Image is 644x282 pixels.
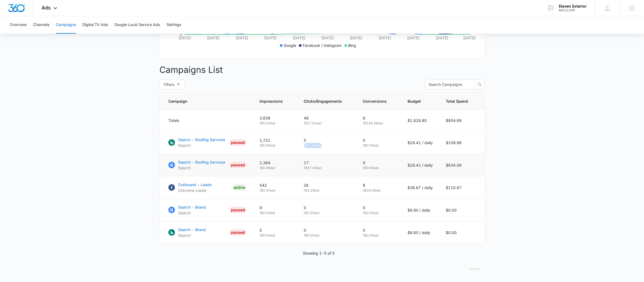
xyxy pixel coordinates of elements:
[304,182,350,188] p: 26
[168,184,175,191] img: Facebook
[178,187,212,193] p: Outcome Leads
[259,188,291,193] p: ( $0.20 ea)
[168,227,246,238] a: BingSearch - BrandSearchPAUSED
[178,232,206,238] p: Search
[408,185,433,190] p: $36.67 / daily
[259,160,291,166] p: 1,364
[168,118,246,123] div: Totals
[363,98,387,104] span: Conversions
[408,207,433,213] p: $9.80 / daily
[259,205,291,210] p: 9
[178,182,212,187] p: Outbound - Leads
[178,165,225,171] p: Search
[363,182,395,188] p: 6
[363,160,395,166] p: 0
[259,121,291,126] p: ( $0.24 ea)
[264,35,277,40] tspan: [DATE]
[408,118,433,123] p: $1,828.80
[235,35,248,40] tspan: [DATE]
[439,176,485,199] td: $110.87
[293,35,305,40] tspan: [DATE]
[363,227,395,233] p: 0
[428,82,467,87] input: Search Campaigns
[259,98,283,104] span: Impressions
[159,80,185,89] button: Filters
[363,115,395,121] p: 6
[284,43,296,48] p: Google
[229,139,246,146] div: PAUSED
[207,35,219,40] tspan: [DATE]
[439,110,485,131] td: $854.89
[229,229,246,236] div: PAUSED
[178,159,225,165] p: Search - Roofing Services
[304,143,350,148] p: ( $21.99 ea)
[304,233,350,238] p: ( $0.00 ea)
[363,166,395,170] p: ( $0.00 ea)
[168,229,175,236] img: Bing
[304,205,350,210] p: 0
[168,159,246,171] a: Google AdsSearch - Roofing ServicesSearchPAUSED
[304,210,350,215] p: ( $0.00 ea)
[439,154,485,176] td: $634.06
[408,98,425,104] span: Budget
[259,143,291,148] p: ( $0.06 ea)
[178,35,191,40] tspan: [DATE]
[475,82,484,87] span: search
[180,32,182,37] tspan: 0
[10,16,27,34] button: Overview
[439,131,485,154] td: $109.96
[363,143,395,148] p: ( $0.00 ea)
[259,182,291,188] p: 542
[159,63,485,76] p: Campaigns List
[229,162,246,168] div: PAUSED
[164,82,174,87] span: Filters
[363,210,395,215] p: ( $0.00 ea)
[114,16,160,34] button: Google Local Service Ads
[259,115,291,121] p: 3,636
[439,221,485,244] td: $0.00
[321,35,334,40] tspan: [DATE]
[168,204,246,216] a: Google AdsSearch - BrandSearchPAUSED
[363,233,395,238] p: ( $0.00 ea)
[408,162,433,168] p: $29.41 / daily
[446,98,468,104] span: Total Spend
[33,16,49,34] button: Channels
[304,137,350,143] p: 5
[475,80,485,89] button: search
[229,207,246,213] div: PAUSED
[259,233,291,238] p: ( $0.00 ea)
[435,35,448,40] tspan: [DATE]
[363,137,395,143] p: 0
[168,207,175,213] img: Google Ads
[304,166,350,170] p: ( $37.30 ea)
[407,35,419,40] tspan: [DATE]
[464,262,485,275] button: Spend
[304,227,350,233] p: 0
[82,16,108,34] button: Digital TV Ads
[168,137,246,148] a: BingSearch - Roofing ServicesSearchPAUSED
[304,121,350,126] p: ( $17.81 ea)
[559,4,587,8] div: account name
[363,121,395,126] p: ( $142.48 ea)
[178,227,206,232] p: Search - Brand
[304,115,350,121] p: 48
[259,210,291,215] p: ( $0.00 ea)
[350,35,362,40] tspan: [DATE]
[363,188,395,193] p: ( $18.48 ea)
[178,204,206,210] p: Search - Brand
[259,166,291,170] p: ( $0.46 ea)
[259,227,291,233] p: 0
[41,5,51,11] span: Ads
[304,98,342,104] span: Clicks/Engagements
[463,35,476,40] tspan: [DATE]
[178,142,225,148] p: Search
[168,182,246,193] a: FacebookOutbound - LeadsOutcome LeadsACTIVE
[378,35,391,40] tspan: [DATE]
[348,43,356,48] p: Bing
[304,160,350,166] p: 17
[303,43,342,48] p: Facebook / Instagram
[304,188,350,193] p: ( $4.26 ea)
[408,230,433,235] p: $9.80 / daily
[259,137,291,143] p: 1,721
[166,16,181,34] button: Settings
